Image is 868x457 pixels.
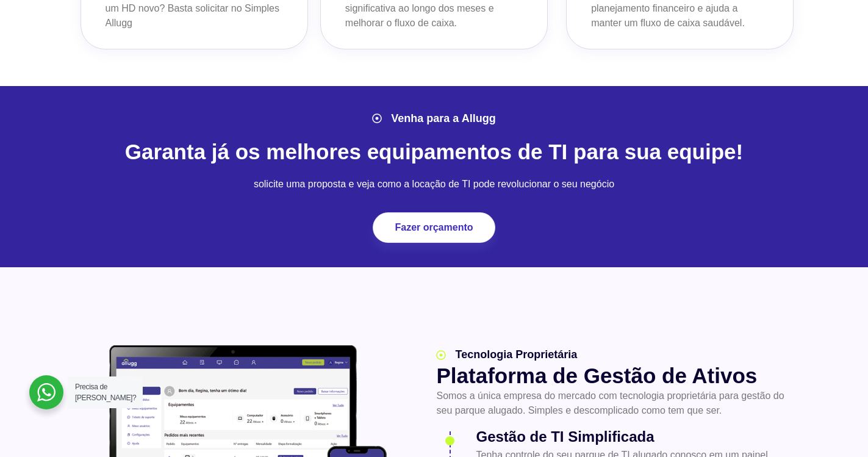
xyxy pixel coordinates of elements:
h2: Garanta já os melhores equipamentos de TI para sua equipe! [74,139,794,165]
span: Fazer orçamento [395,223,473,232]
a: Fazer orçamento [373,212,495,243]
p: solicite uma proposta e veja como a locação de TI pode revolucionar o seu negócio [74,177,794,192]
span: Precisa de [PERSON_NAME]? [75,383,136,402]
span: Tecnologia Proprietária [452,347,577,363]
h3: Gestão de TI Simplificada [476,426,789,448]
div: Widget de chat [648,301,868,457]
iframe: Chat Widget [648,301,868,457]
h2: Plataforma de Gestão de Ativos [436,363,789,389]
p: Somos a única empresa do mercado com tecnologia proprietária para gestão do seu parque alugado. S... [436,389,789,418]
span: Venha para a Allugg [388,110,495,127]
